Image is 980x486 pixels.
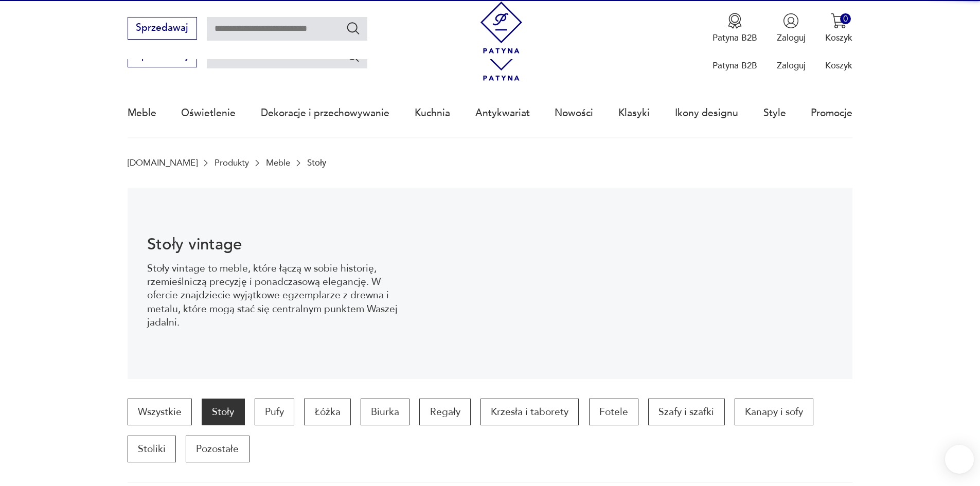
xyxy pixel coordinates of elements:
a: Fotele [589,399,638,425]
a: Krzesła i taborety [480,399,579,425]
div: 0 [840,13,851,24]
a: Stoliki [128,436,176,462]
button: Sprzedawaj [128,17,197,40]
a: Regały [419,399,470,425]
p: Patyna B2B [712,32,757,44]
p: Zaloguj [777,32,806,44]
a: Łóżka [304,399,350,425]
p: Zaloguj [777,60,806,71]
h1: Stoły vintage [147,237,398,252]
p: Stoły vintage to meble, które łączą w sobie historię, rzemieślniczą precyzję i ponadczasową elega... [147,262,398,330]
a: Kuchnia [415,89,450,137]
button: Patyna B2B [712,13,757,44]
p: Koszyk [825,60,852,71]
iframe: Smartsupp widget button [945,445,974,474]
button: 0Koszyk [825,13,852,44]
button: Szukaj [346,21,361,35]
a: Sprzedawaj [128,52,197,61]
a: Pufy [255,399,294,425]
a: Nowości [555,89,593,137]
a: Pozostałe [186,436,249,462]
button: Szukaj [346,48,361,63]
a: Ikona medaluPatyna B2B [712,13,757,44]
a: Style [763,89,786,137]
a: Antykwariat [475,89,530,137]
img: Ikonka użytkownika [783,13,799,29]
a: Ikony designu [675,89,738,137]
a: Dekoracje i przechowywanie [261,89,389,137]
a: Promocje [811,89,852,137]
a: Meble [266,158,290,168]
p: Stoły [307,158,326,168]
a: Meble [128,89,156,137]
a: Wszystkie [128,399,192,425]
img: Patyna - sklep z meblami i dekoracjami vintage [475,2,527,53]
button: Zaloguj [777,13,806,44]
p: Patyna B2B [712,60,757,71]
img: Ikona medalu [727,13,743,29]
a: Oświetlenie [181,89,236,137]
a: Stoły [202,399,244,425]
a: Klasyki [618,89,650,137]
img: Ikona koszyka [831,13,847,29]
a: Kanapy i sofy [735,399,813,425]
a: Szafy i szafki [648,399,724,425]
a: [DOMAIN_NAME] [128,158,198,168]
a: Produkty [215,158,249,168]
a: Sprzedawaj [128,25,197,33]
p: Koszyk [825,32,852,44]
a: Biurka [361,399,409,425]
